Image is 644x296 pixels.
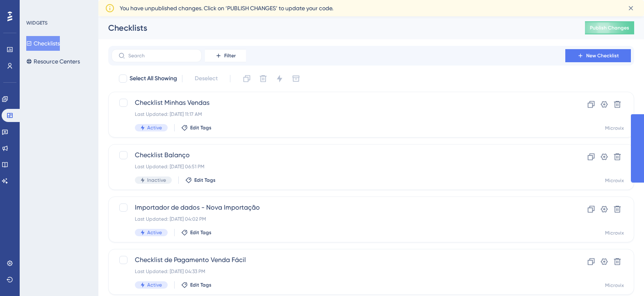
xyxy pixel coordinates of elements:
button: Edit Tags [181,282,212,288]
div: Last Updated: [DATE] 11:17 AM [135,111,542,117]
input: Search [128,53,195,59]
iframe: UserGuiding AI Assistant Launcher [610,264,634,288]
button: Resource Centers [26,54,80,69]
span: Inactive [147,177,166,183]
div: WIDGETS [26,20,48,26]
div: Microvix [605,125,624,131]
div: Last Updated: [DATE] 06:51 PM [135,163,542,170]
span: Publish Changes [590,25,629,31]
span: Edit Tags [190,282,212,288]
span: Edit Tags [190,124,212,131]
span: Select All Showing [130,74,177,84]
button: Edit Tags [181,229,212,236]
span: Filter [224,52,236,59]
button: Checklists [26,36,60,51]
button: Deselect [187,71,225,86]
div: Microvix [605,282,624,289]
span: Active [147,282,162,288]
span: Edit Tags [190,229,212,236]
button: Edit Tags [181,124,212,131]
button: New Checklist [565,49,631,62]
div: Microvix [605,177,624,184]
span: Active [147,124,162,131]
span: Edit Tags [194,177,216,183]
button: Edit Tags [185,177,216,183]
span: Checklist de Pagamento Venda Fácil [135,255,542,265]
span: You have unpublished changes. Click on ‘PUBLISH CHANGES’ to update your code. [120,3,333,13]
span: Checklist Balanço [135,150,542,160]
span: Importador de dados - Nova Importação [135,203,542,212]
span: New Checklist [586,52,619,59]
button: Filter [205,49,246,62]
div: Last Updated: [DATE] 04:33 PM [135,268,542,275]
div: Microvix [605,230,624,236]
span: Active [147,229,162,236]
button: Publish Changes [585,21,634,34]
div: Last Updated: [DATE] 04:02 PM [135,216,542,222]
span: Deselect [195,74,218,84]
span: Checklist Minhas Vendas [135,98,542,108]
div: Checklists [108,22,564,34]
